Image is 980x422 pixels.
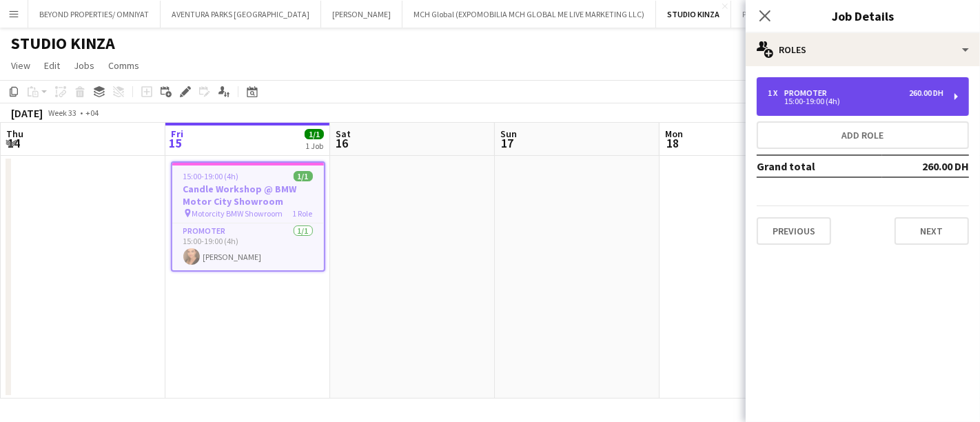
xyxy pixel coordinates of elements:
span: Sun [500,128,517,140]
button: MCH Global (EXPOMOBILIA MCH GLOBAL ME LIVE MARKETING LLC) [402,1,656,28]
div: +04 [85,108,99,118]
div: Promoter [784,88,833,98]
span: 15:00-19:00 (4h) [183,171,239,181]
div: 15:00-19:00 (4h) [768,98,943,105]
div: Roles [746,33,980,66]
a: View [6,57,36,74]
button: Add role [757,121,969,149]
app-job-card: 15:00-19:00 (4h)1/1Candle Workshop @ BMW Motor City Showroom Motorcity BMW Showroom1 RolePromoter... [171,161,325,272]
span: 15 [169,135,183,151]
span: 1/1 [294,171,313,181]
span: Week 33 [45,108,80,118]
app-card-role: Promoter1/115:00-19:00 (4h)[PERSON_NAME] [172,223,324,270]
div: 1 Job [305,141,323,151]
span: 18 [663,135,683,151]
button: Previous [757,217,831,245]
span: 14 [4,135,23,151]
div: 1 x [768,88,784,98]
span: Thu [6,128,23,140]
h3: Candle Workshop @ BMW Motor City Showroom [172,183,324,208]
span: Mon [665,128,683,140]
span: View [11,59,30,72]
span: 17 [498,135,517,151]
td: Grand total [757,155,882,177]
div: [DATE] [11,106,43,120]
button: BEYOND PROPERTIES/ OMNIYAT [28,1,161,28]
button: AVENTURA PARKS [GEOGRAPHIC_DATA] [161,1,321,28]
span: Comms [108,59,139,72]
span: Jobs [74,59,94,72]
span: 1/1 [305,129,324,139]
span: Motorcity BMW Showroom [192,208,283,219]
button: PIXL [731,1,768,28]
h1: STUDIO KINZA [11,33,115,54]
a: Edit [39,57,65,74]
h3: Job Details [746,7,980,25]
button: [PERSON_NAME] [321,1,402,28]
span: 16 [334,135,351,151]
span: Fri [171,128,183,140]
button: STUDIO KINZA [656,1,731,28]
div: 260.00 DH [909,88,943,98]
button: Next [895,217,969,245]
td: 260.00 DH [882,155,969,177]
span: Sat [336,128,351,140]
span: Edit [44,59,60,72]
span: 1 Role [293,208,313,219]
a: Jobs [68,57,100,74]
a: Comms [103,57,145,74]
